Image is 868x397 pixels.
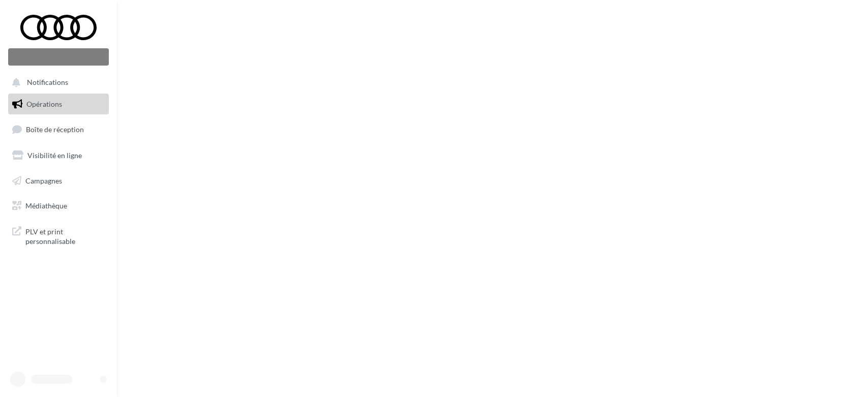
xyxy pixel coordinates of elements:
[26,125,84,134] span: Boîte de réception
[6,94,111,115] a: Opérations
[8,48,109,66] div: Nouvelle campagne
[6,118,111,140] a: Boîte de réception
[26,100,62,108] span: Opérations
[6,195,111,217] a: Médiathèque
[25,176,62,185] span: Campagnes
[6,170,111,192] a: Campagnes
[27,78,68,87] span: Notifications
[25,201,67,210] span: Médiathèque
[25,225,105,247] span: PLV et print personnalisable
[6,145,111,166] a: Visibilité en ligne
[27,151,82,160] span: Visibilité en ligne
[6,221,111,251] a: PLV et print personnalisable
